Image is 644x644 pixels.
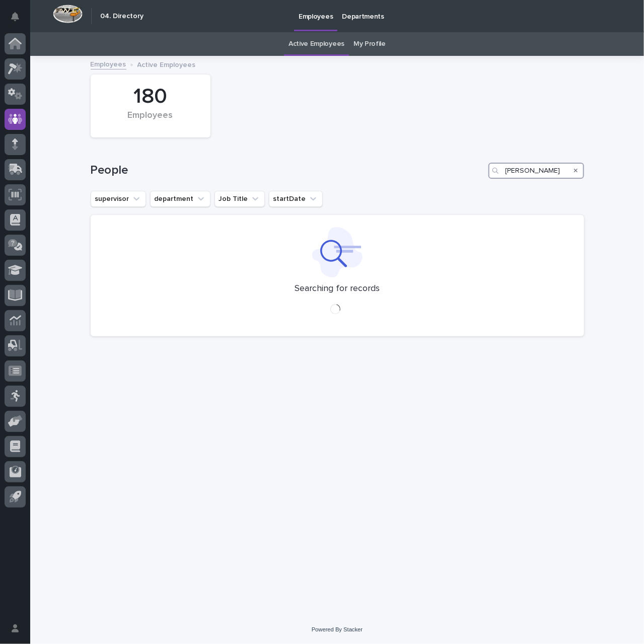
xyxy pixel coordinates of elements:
[214,191,265,207] button: Job Title
[108,84,193,109] div: 180
[91,58,126,69] a: Employees
[150,191,210,207] button: department
[53,5,83,23] img: Workspace Logo
[108,110,193,131] div: Employees
[312,626,363,632] a: Powered By Stacker
[91,163,484,178] h1: People
[91,191,146,207] button: supervisor
[353,32,386,56] a: My Profile
[269,191,323,207] button: startDate
[100,12,144,21] h2: 04. Directory
[289,32,344,56] a: Active Employees
[488,163,584,179] input: Search
[13,12,26,28] div: Notifications
[5,6,26,27] button: Notifications
[295,283,380,295] p: Searching for records
[137,58,196,69] p: Active Employees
